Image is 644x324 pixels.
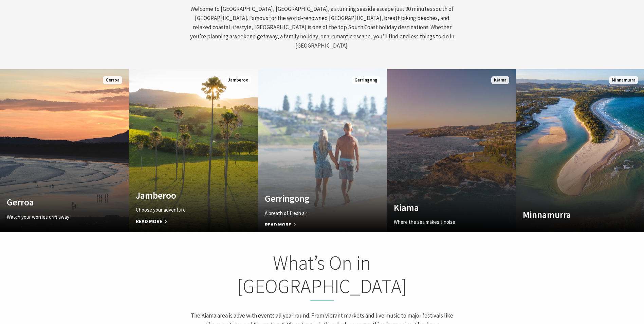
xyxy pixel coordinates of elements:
p: Where the sea makes a noise [394,218,490,226]
p: A breath of fresh air [265,209,361,217]
h4: Jamberoo [136,190,232,201]
h4: Minnamurra [523,209,619,220]
span: Read More [136,217,232,226]
span: Read More [265,221,361,229]
span: Gerroa [103,76,122,85]
a: Custom Image Used Gerringong A breath of fresh air Read More Gerringong [258,69,387,232]
span: Kiama [491,76,509,85]
span: Jamberoo [225,76,251,85]
h2: What’s On in [GEOGRAPHIC_DATA] [189,251,455,301]
p: Watch your worries drift away [7,213,103,221]
p: Choose your adventure [136,206,232,214]
span: Minnamurra [609,76,638,85]
h4: Gerringong [265,193,361,204]
span: Read More [7,224,103,233]
p: Welcome to [GEOGRAPHIC_DATA], [GEOGRAPHIC_DATA], a stunning seaside escape just 90 minutes south ... [189,4,455,51]
a: Custom Image Used Kiama Where the sea makes a noise Kiama [387,69,516,232]
span: Gerringong [352,76,380,85]
a: Custom Image Used Jamberoo Choose your adventure Read More Jamberoo [129,69,258,232]
h4: Gerroa [7,197,103,208]
h4: Kiama [394,202,490,213]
